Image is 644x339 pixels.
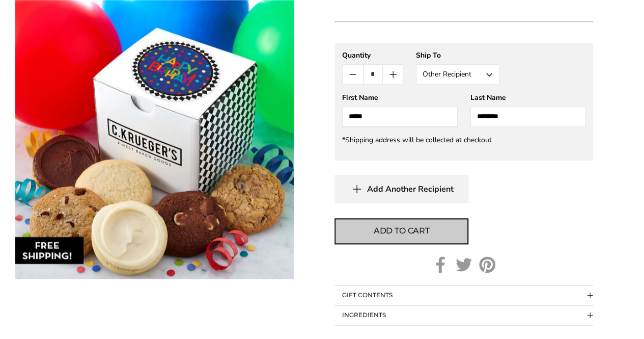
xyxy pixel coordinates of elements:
button: Count minus [343,65,362,84]
input: Last Name [470,107,585,127]
span: Add to cart [374,225,430,237]
button: Count plus [383,65,403,84]
div: Last Name [470,93,585,102]
button: Add to cart [334,218,468,244]
button: Other Recipient [416,64,499,85]
input: Quantity [363,65,383,84]
div: Ship To [416,50,499,60]
div: Quantity [342,50,403,60]
button: Collapsible block button [334,305,593,325]
a: Pinterest [479,256,495,273]
button: Collapsible block button [334,285,593,305]
gfm-form: New recipient [334,43,593,161]
button: Add Another Recipient [334,175,468,203]
span: Add Another Recipient [367,184,454,194]
div: *Shipping address will be collected at checkout [342,135,585,145]
a: Twitter [456,256,472,273]
input: First Name [342,107,457,127]
a: Facebook [432,256,449,273]
div: First Name [342,93,457,102]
